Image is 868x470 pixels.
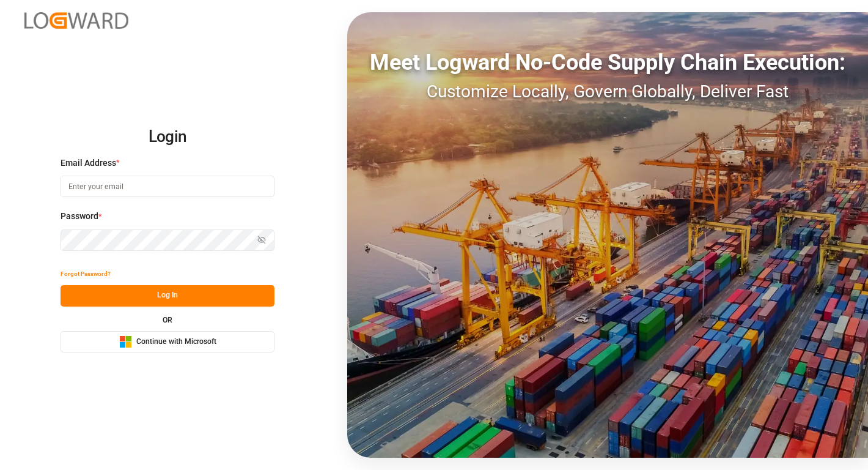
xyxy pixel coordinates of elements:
[61,210,98,223] span: Password
[61,264,111,285] button: Forgot Password?
[163,316,172,324] small: OR
[347,46,868,79] div: Meet Logward No-Code Supply Chain Execution:
[61,176,274,197] input: Enter your email
[61,285,274,307] button: Log In
[61,157,116,170] span: Email Address
[347,79,868,105] div: Customize Locally, Govern Globally, Deliver Fast
[61,117,274,157] h2: Login
[136,337,216,348] span: Continue with Microsoft
[24,12,128,29] img: Logward_new_orange.png
[61,331,274,352] button: Continue with Microsoft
